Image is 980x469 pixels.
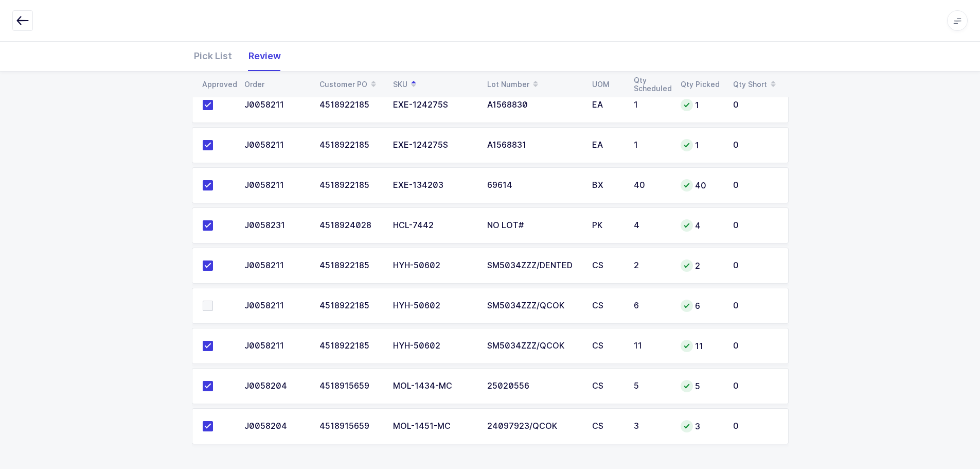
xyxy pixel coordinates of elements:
div: HCL-7442 [393,221,475,230]
div: 4518922185 [319,341,381,351]
div: Order [244,80,307,89]
div: Customer PO [319,76,381,93]
div: 0 [733,341,778,351]
div: 69614 [487,181,580,190]
div: EXE-124275S [393,100,475,110]
div: 0 [733,141,778,150]
div: Qty Scheduled [634,76,668,93]
div: EA [592,100,621,110]
div: BX [592,181,621,190]
div: EA [592,141,621,150]
div: 4518922185 [319,261,381,270]
div: A1568830 [487,100,580,110]
div: 24097923/QCOK [487,422,580,431]
div: 4 [634,221,668,230]
div: CS [592,381,621,391]
div: J0058211 [244,301,307,310]
div: 0 [733,422,778,431]
div: Review [240,41,281,71]
div: SKU [393,76,475,93]
div: Lot Number [487,76,580,93]
div: 0 [733,181,778,190]
div: 6 [634,301,668,310]
div: Qty Picked [681,80,721,89]
div: J0058211 [244,141,307,150]
div: 40 [634,181,668,190]
div: 3 [634,422,668,431]
div: EXE-134203 [393,181,475,190]
div: 4518924028 [319,221,381,230]
div: 1 [681,139,721,151]
div: 5 [681,380,721,392]
div: 40 [681,179,721,192]
div: MOL-1434-MC [393,381,475,391]
div: 0 [733,221,778,230]
div: J0058211 [244,341,307,351]
div: 3 [681,420,721,432]
div: 4 [681,219,721,232]
div: 2 [681,259,721,272]
div: 1 [681,99,721,111]
div: 4518915659 [319,422,381,431]
div: UOM [592,80,621,89]
div: 0 [733,301,778,310]
div: MOL-1451-MC [393,422,475,431]
div: 0 [733,261,778,270]
div: 6 [681,300,721,312]
div: EXE-124275S [393,141,475,150]
div: J0058211 [244,100,307,110]
div: 4518922185 [319,141,381,150]
div: NO LOT# [487,221,580,230]
div: 0 [733,381,778,391]
div: SM5034ZZZ/DENTED [487,261,580,270]
div: J0058211 [244,261,307,270]
div: CS [592,301,621,310]
div: SM5034ZZZ/QCOK [487,301,580,310]
div: 4518922185 [319,181,381,190]
div: J0058204 [244,381,307,391]
div: 11 [634,341,668,351]
div: 2 [634,261,668,270]
div: 0 [733,100,778,110]
div: Approved [202,80,232,89]
div: CS [592,341,621,351]
div: HYH-50602 [393,341,475,351]
div: SM5034ZZZ/QCOK [487,341,580,351]
div: 5 [634,381,668,391]
div: CS [592,422,621,431]
div: PK [592,221,621,230]
div: HYH-50602 [393,261,475,270]
div: 1 [634,100,668,110]
div: 4518922185 [319,100,381,110]
div: Qty Short [733,76,782,93]
div: 4518915659 [319,381,381,391]
div: 4518922185 [319,301,381,310]
div: CS [592,261,621,270]
div: J0058211 [244,181,307,190]
div: 1 [634,141,668,150]
div: 25020556 [487,381,580,391]
div: J0058204 [244,422,307,431]
div: Pick List [194,41,240,71]
div: 11 [681,340,721,352]
div: HYH-50602 [393,301,475,310]
div: A1568831 [487,141,580,150]
div: J0058231 [244,221,307,230]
